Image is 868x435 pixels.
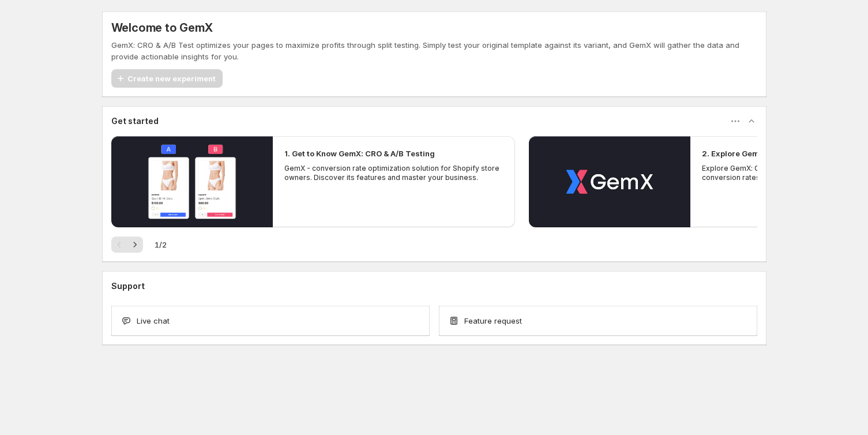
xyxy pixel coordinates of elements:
p: GemX - conversion rate optimization solution for Shopify store owners. Discover its features and ... [284,164,503,182]
nav: Pagination [111,237,143,253]
button: Play video [111,136,273,227]
span: Live chat [137,315,170,327]
span: 1 / 2 [155,239,167,250]
button: Play video [529,136,690,227]
h2: 1. Get to Know GemX: CRO & A/B Testing [284,148,435,159]
button: Next [127,237,143,253]
h3: Support [111,280,145,292]
h5: Welcome to GemX [111,21,213,35]
span: Feature request [464,315,522,327]
h3: Get started [111,115,159,127]
p: GemX: CRO & A/B Test optimizes your pages to maximize profits through split testing. Simply test ... [111,39,757,62]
